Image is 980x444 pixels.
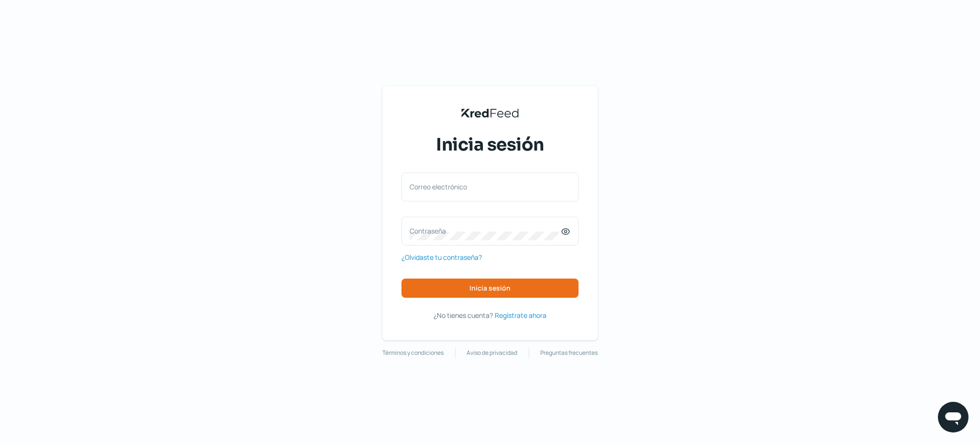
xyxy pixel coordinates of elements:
[410,226,561,235] label: Contraseña
[467,348,517,358] a: Aviso de privacidad
[469,285,511,292] span: Inicia sesión
[401,279,579,298] button: Inicia sesión
[944,408,963,427] img: chatIcon
[410,182,561,191] label: Correo electrónico
[401,251,482,263] a: ¿Olvidaste tu contraseña?
[540,348,598,358] a: Preguntas frecuentes
[495,309,546,321] a: Regístrate ahora
[434,311,493,320] span: ¿No tienes cuenta?
[382,348,444,358] a: Términos y condiciones
[436,133,544,157] span: Inicia sesión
